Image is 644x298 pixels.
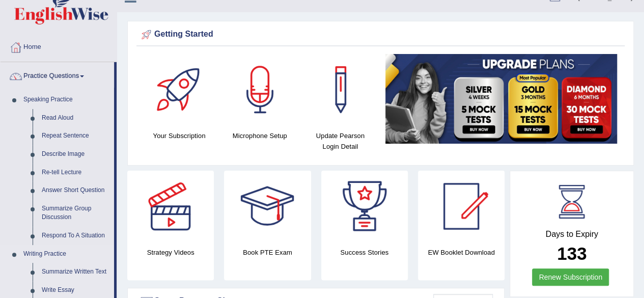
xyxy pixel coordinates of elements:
[144,130,214,141] h4: Your Subscription
[418,247,505,258] h4: EW Booklet Download
[521,230,622,239] h4: Days to Expiry
[19,245,114,263] a: Writing Practice
[127,247,214,258] h4: Strategy Videos
[532,268,609,286] a: Renew Subscription
[225,130,295,141] h4: Microphone Setup
[305,130,375,152] h4: Update Pearson Login Detail
[37,164,114,182] a: Re-tell Lecture
[321,247,408,258] h4: Success Stories
[37,181,114,200] a: Answer Short Question
[224,247,311,258] h4: Book PTE Exam
[557,243,586,263] b: 133
[37,109,114,127] a: Read Aloud
[1,62,114,88] a: Practice Questions
[385,54,617,144] img: small5.jpg
[1,33,117,59] a: Home
[139,27,622,42] div: Getting Started
[37,263,114,281] a: Summarize Written Text
[37,200,114,227] a: Summarize Group Discussion
[37,127,114,145] a: Repeat Sentence
[37,227,114,245] a: Respond To A Situation
[19,91,114,109] a: Speaking Practice
[37,145,114,164] a: Describe Image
